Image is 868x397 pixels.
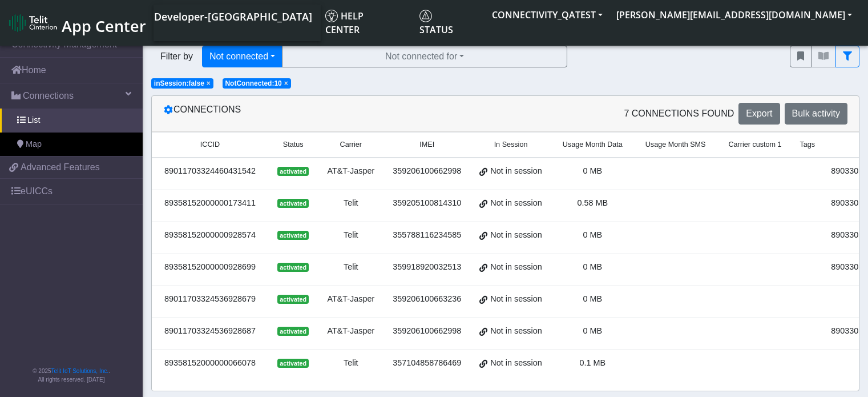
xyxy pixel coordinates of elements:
[277,231,309,240] span: activated
[785,103,847,125] button: Bulk activity
[277,327,309,336] span: activated
[207,79,211,87] span: ×
[325,293,377,306] div: AT&T-Jasper
[277,199,309,208] span: activated
[563,139,623,150] span: Usage Month Data
[325,261,377,274] div: Telit
[283,139,304,150] span: Status
[390,357,463,370] div: 357104858786469
[325,357,377,370] div: Telit
[390,229,463,242] div: 355788116234585
[225,79,281,87] span: NotConnected:10
[325,165,377,178] div: AT&T-Jasper
[26,138,42,151] span: Map
[583,294,602,303] span: 0 MB
[792,109,840,118] span: Bulk activity
[583,326,602,335] span: 0 MB
[284,79,288,87] span: ×
[490,261,542,274] span: Not in session
[325,229,377,242] div: Telit
[154,79,204,87] span: inSession:false
[159,293,261,306] div: 89011703324536928679
[325,325,377,338] div: AT&T-Jasper
[390,261,463,274] div: 359918920032513
[390,293,463,306] div: 359206100663236
[159,197,261,210] div: 89358152000000173411
[494,139,528,150] span: In Session
[159,357,261,370] div: 89358152000000066078
[419,10,453,36] span: Status
[9,11,144,35] a: App Center
[284,80,288,87] button: Close
[154,5,312,27] a: Your current platform instance
[800,139,815,150] span: Tags
[419,10,432,22] img: status.svg
[154,10,312,23] span: Developer-[GEOGRAPHIC_DATA]
[728,139,781,150] span: Carrier custom 1
[583,262,602,271] span: 0 MB
[277,359,309,368] span: activated
[159,261,261,274] div: 89358152000000928699
[151,50,202,63] span: Filter by
[51,368,108,374] a: Telit IoT Solutions, Inc.
[624,107,734,121] span: 7 Connections found
[159,229,261,242] div: 89358152000000928574
[62,15,146,37] span: App Center
[390,165,463,178] div: 359206100662998
[583,230,602,239] span: 0 MB
[277,263,309,272] span: activated
[325,197,377,210] div: Telit
[325,10,338,22] img: knowledge.svg
[159,325,261,338] div: 89011703324536928687
[200,139,220,150] span: ICCID
[419,139,434,150] span: IMEI
[321,5,415,41] a: Help center
[21,161,100,174] span: Advanced Features
[27,114,40,127] span: List
[583,166,602,175] span: 0 MB
[340,139,362,150] span: Carrier
[390,197,463,210] div: 359205100814310
[282,46,567,67] button: Not connected for
[609,5,859,25] button: [PERSON_NAME][EMAIL_ADDRESS][DOMAIN_NAME]
[159,165,261,178] div: 89011703324460431542
[485,5,609,25] button: CONNECTIVITY_QATEST
[9,14,57,32] img: logo-telit-cinterion-gw-new.png
[645,139,706,150] span: Usage Month SMS
[277,167,309,176] span: activated
[202,46,282,67] button: Not connected
[738,103,780,125] button: Export
[277,295,309,304] span: activated
[490,165,542,178] span: Not in session
[577,198,608,207] span: 0.58 MB
[490,229,542,242] span: Not in session
[207,80,211,87] button: Close
[490,325,542,338] span: Not in session
[490,293,542,306] span: Not in session
[415,5,485,41] a: Status
[23,89,74,103] span: Connections
[155,103,506,125] div: Connections
[490,197,542,210] span: Not in session
[790,46,859,67] div: fitlers menu
[746,109,772,118] span: Export
[390,325,463,338] div: 359206100662998
[579,358,605,367] span: 0.1 MB
[490,357,542,370] span: Not in session
[325,10,364,36] span: Help center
